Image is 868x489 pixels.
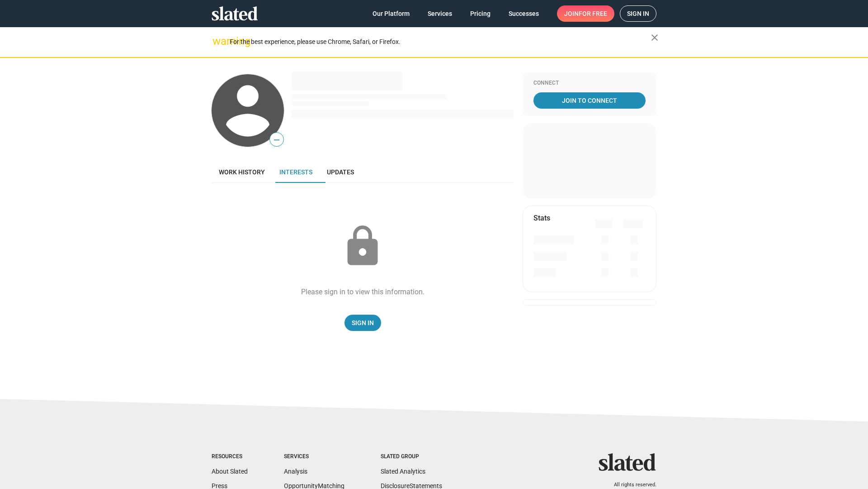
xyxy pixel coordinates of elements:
[627,6,649,21] span: Sign in
[365,5,417,22] a: Our Platform
[564,5,607,22] span: Join
[352,315,374,331] span: Sign In
[212,453,248,460] div: Resources
[279,168,312,176] span: Interests
[535,92,644,109] span: Join To Connect
[381,453,442,460] div: Slated Group
[557,5,614,22] a: Joinfor free
[381,468,425,475] a: Slated Analytics
[270,134,283,146] span: —
[344,315,381,331] a: Sign In
[579,5,607,22] span: for free
[533,92,646,109] a: Join To Connect
[284,453,344,460] div: Services
[340,224,385,269] mat-icon: lock
[320,161,361,183] a: Updates
[533,213,550,223] mat-card-title: Stats
[509,5,539,22] span: Successes
[301,287,425,297] div: Please sign in to view this information.
[470,5,491,22] span: Pricing
[212,161,272,183] a: Work history
[533,80,646,87] div: Connect
[428,5,452,22] span: Services
[219,168,265,176] span: Work history
[649,32,660,43] mat-icon: close
[230,36,651,48] div: For the best experience, please use Chrome, Safari, or Firefox.
[420,5,459,22] a: Services
[272,161,320,183] a: Interests
[212,468,248,475] a: About Slated
[284,468,307,475] a: Analysis
[212,36,223,47] mat-icon: warning
[327,168,354,176] span: Updates
[373,5,410,22] span: Our Platform
[620,5,656,22] a: Sign in
[463,5,498,22] a: Pricing
[501,5,546,22] a: Successes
